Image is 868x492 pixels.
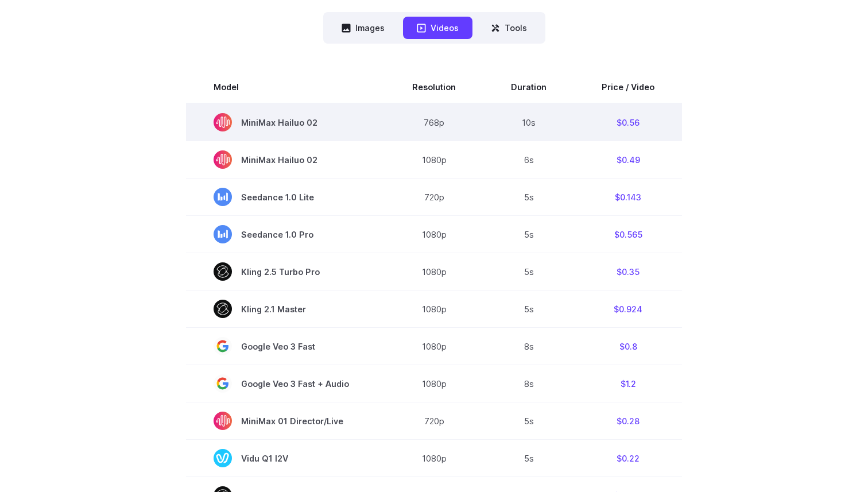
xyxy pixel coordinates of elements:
td: 1080p [385,328,483,365]
th: Resolution [385,71,483,103]
th: Model [186,71,385,103]
td: 1080p [385,440,483,477]
td: 1080p [385,290,483,328]
td: 5s [483,440,574,477]
span: Kling 2.5 Turbo Pro [214,262,357,281]
td: 5s [483,253,574,290]
td: $0.49 [574,141,682,179]
button: Tools [477,17,541,39]
span: Vidu Q1 I2V [214,449,357,467]
button: Videos [403,17,472,39]
td: $0.924 [574,290,682,328]
span: Seedance 1.0 Pro [214,225,357,243]
span: Kling 2.1 Master [214,300,357,318]
td: $0.35 [574,253,682,290]
td: 8s [483,365,574,402]
td: $1.2 [574,365,682,402]
td: $0.143 [574,179,682,216]
td: 6s [483,141,574,179]
td: $0.565 [574,216,682,253]
span: Google Veo 3 Fast [214,337,357,355]
td: 8s [483,328,574,365]
button: Images [328,17,398,39]
td: 5s [483,216,574,253]
td: 1080p [385,216,483,253]
td: 1080p [385,365,483,402]
td: 5s [483,402,574,440]
td: 720p [385,402,483,440]
td: 10s [483,103,574,141]
td: 768p [385,103,483,141]
th: Price / Video [574,71,682,103]
td: 720p [385,179,483,216]
td: 5s [483,290,574,328]
span: MiniMax 01 Director/Live [214,412,357,430]
td: $0.28 [574,402,682,440]
td: 1080p [385,253,483,290]
td: $0.56 [574,103,682,141]
span: Seedance 1.0 Lite [214,188,357,206]
td: $0.22 [574,440,682,477]
span: Google Veo 3 Fast + Audio [214,374,357,393]
td: 5s [483,179,574,216]
span: MiniMax Hailuo 02 [214,150,357,169]
td: $0.8 [574,328,682,365]
td: 1080p [385,141,483,179]
th: Duration [483,71,574,103]
span: MiniMax Hailuo 02 [214,113,357,131]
